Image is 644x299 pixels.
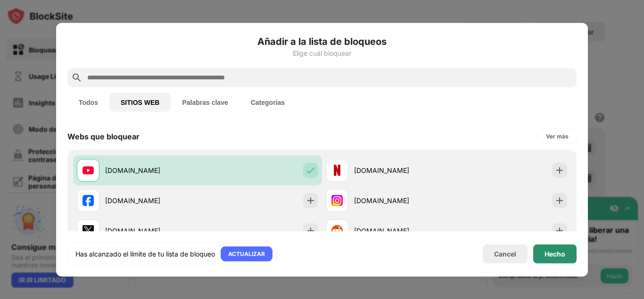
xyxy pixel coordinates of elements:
div: [DOMAIN_NAME] [105,226,198,236]
div: Hecho [545,250,565,257]
div: Cancel [494,250,516,258]
button: Categorías [239,93,296,111]
img: favicons [83,164,94,176]
div: [DOMAIN_NAME] [354,165,446,175]
div: Has alcanzado el límite de tu lista de bloqueo [75,249,215,258]
img: favicons [331,164,343,176]
div: [DOMAIN_NAME] [105,196,198,205]
button: Palabras clave [171,93,239,111]
div: Webs que bloquear [67,131,140,141]
div: ACTUALIZAR [228,249,265,258]
div: [DOMAIN_NAME] [354,196,446,205]
img: favicons [83,195,94,206]
button: Todos [67,93,109,111]
div: [DOMAIN_NAME] [354,226,446,236]
img: favicons [331,195,343,206]
div: Ver más [546,131,569,141]
img: search.svg [71,72,83,83]
button: SITIOS WEB [109,93,171,111]
h6: Añadir a la lista de bloqueos [67,34,577,48]
div: [DOMAIN_NAME] [105,165,198,175]
img: favicons [331,225,343,236]
img: favicons [83,225,94,236]
div: Elige cuál bloquear [67,49,577,57]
